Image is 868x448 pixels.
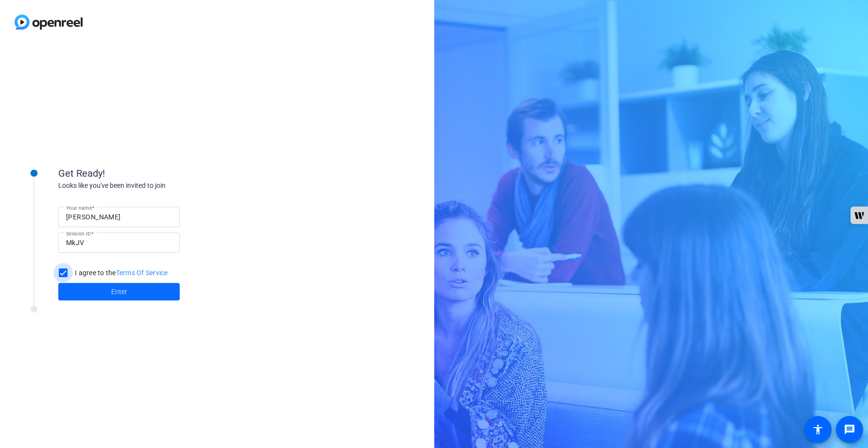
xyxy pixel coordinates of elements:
[116,269,168,277] a: Terms Of Service
[73,268,168,278] label: I agree to the
[58,283,180,300] button: Enter
[812,424,824,435] mat-icon: accessibility
[111,287,127,297] span: Enter
[58,181,253,191] div: Looks like you've been invited to join
[66,205,92,211] mat-label: Your name
[66,231,91,236] mat-label: Session ID
[58,166,253,181] div: Get Ready!
[844,424,855,435] mat-icon: message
